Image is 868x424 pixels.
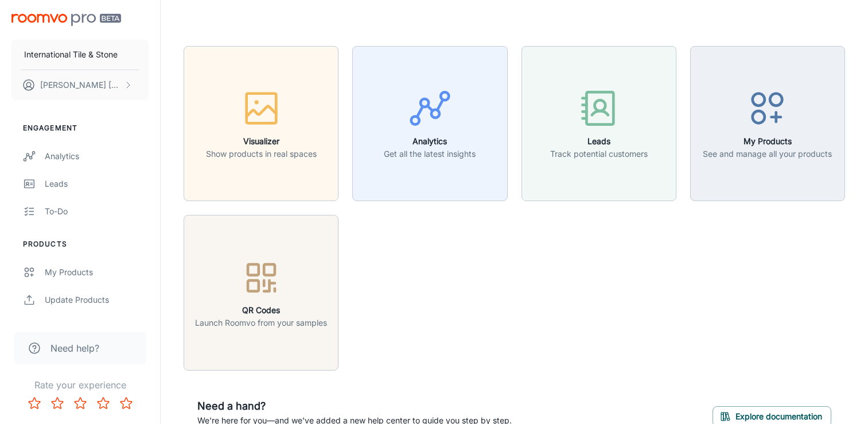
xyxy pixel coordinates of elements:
[45,205,149,218] div: To-do
[11,40,149,70] button: International Tile & Stone
[24,48,118,61] p: International Tile & Stone
[45,178,149,190] div: Leads
[550,135,648,148] h6: Leads
[206,135,317,148] h6: Visualizer
[550,148,648,160] p: Track potential customers
[690,46,845,201] button: My ProductsSee and manage all your products
[195,304,327,317] h6: QR Codes
[195,317,327,329] p: Launch Roomvo from your samples
[69,392,92,415] button: Rate 3 star
[11,70,149,100] button: [PERSON_NAME] [PERSON_NAME]
[352,46,507,201] button: AnalyticsGet all the latest insights
[45,266,149,279] div: My Products
[690,117,845,129] a: My ProductsSee and manage all your products
[384,148,476,160] p: Get all the latest insights
[23,392,46,415] button: Rate 1 star
[703,135,832,148] h6: My Products
[197,398,512,414] h6: Need a hand?
[40,79,121,91] p: [PERSON_NAME] [PERSON_NAME]
[713,410,831,421] a: Explore documentation
[521,117,676,129] a: LeadsTrack potential customers
[703,148,832,160] p: See and manage all your products
[184,286,338,298] a: QR CodesLaunch Roomvo from your samples
[46,392,69,415] button: Rate 2 star
[521,46,676,201] button: LeadsTrack potential customers
[45,150,149,163] div: Analytics
[11,14,121,26] img: Roomvo PRO Beta
[115,392,138,415] button: Rate 5 star
[50,341,99,355] span: Need help?
[45,294,149,306] div: Update Products
[384,135,476,148] h6: Analytics
[352,117,507,129] a: AnalyticsGet all the latest insights
[206,148,317,160] p: Show products in real spaces
[184,46,338,201] button: VisualizerShow products in real spaces
[184,215,338,370] button: QR CodesLaunch Roomvo from your samples
[92,392,115,415] button: Rate 4 star
[9,378,151,392] p: Rate your experience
